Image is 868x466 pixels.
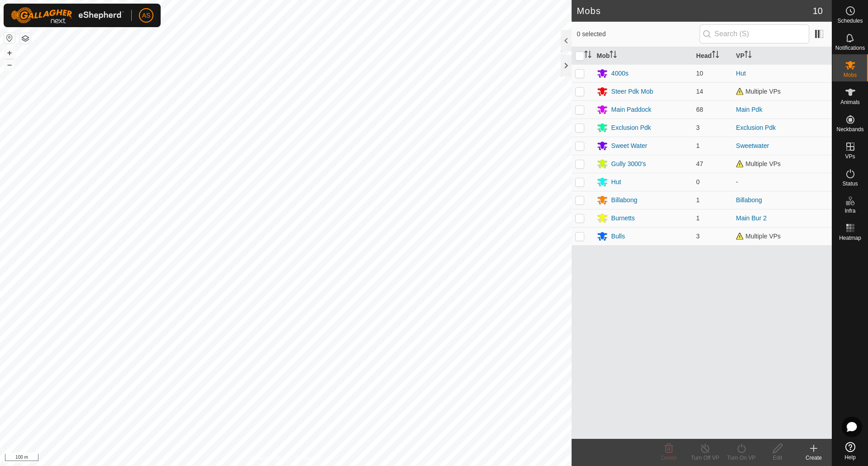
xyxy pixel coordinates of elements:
span: Multiple VPs [736,88,781,95]
span: 0 [696,178,700,185]
a: Billabong [736,196,762,204]
span: Delete [661,455,677,461]
a: Hut [736,70,746,77]
span: Multiple VPs [736,160,781,167]
p-sorticon: Activate to sort [744,52,752,59]
span: Help [844,455,856,460]
h2: Mobs [577,5,813,16]
span: 14 [696,88,703,95]
span: VPs [845,154,855,159]
span: 68 [696,106,703,113]
img: Gallagher Logo [11,7,124,24]
span: Notifications [835,45,865,51]
div: Turn Off VP [687,454,723,462]
span: Animals [840,100,860,105]
span: 10 [696,70,703,77]
span: 1 [696,214,700,222]
span: 1 [696,196,700,204]
button: Reset Map [4,33,15,43]
th: Mob [593,47,693,65]
span: Status [842,181,858,186]
button: + [4,48,15,58]
span: Schedules [837,18,863,24]
div: Gully 3000's [611,159,646,169]
input: Search (S) [700,24,809,43]
a: Exclusion Pdk [736,124,776,131]
p-sorticon: Activate to sort [712,52,719,59]
td: - [732,173,832,191]
div: Create [796,454,832,462]
div: Edit [759,454,796,462]
span: Multiple VPs [736,233,781,240]
p-sorticon: Activate to sort [610,52,617,59]
span: AS [142,11,151,20]
a: Help [832,438,868,464]
a: Main Pdk [736,106,762,113]
a: Main Bur 2 [736,214,767,222]
div: 4000s [611,69,629,78]
p-sorticon: Activate to sort [584,52,591,59]
div: Bulls [611,232,625,241]
div: Exclusion Pdk [611,123,651,133]
th: Head [692,47,732,65]
span: Infra [844,208,855,214]
a: Privacy Policy [250,454,284,462]
span: 10 [813,4,823,18]
div: Billabong [611,195,638,205]
span: 3 [696,124,700,131]
div: Burnetts [611,214,635,223]
span: Neckbands [836,127,863,132]
div: Hut [611,177,621,187]
a: Sweetwater [736,142,769,149]
span: 0 selected [577,29,700,39]
th: VP [732,47,832,65]
div: Turn On VP [723,454,759,462]
div: Steer Pdk Mob [611,87,653,96]
div: Main Paddock [611,105,652,114]
span: 47 [696,160,703,167]
span: 1 [696,142,700,149]
span: Heatmap [839,235,861,241]
a: Contact Us [295,454,321,462]
button: – [4,59,15,70]
button: Map Layers [20,33,31,44]
span: Mobs [844,72,857,78]
div: Sweet Water [611,141,648,151]
span: 3 [696,233,700,240]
